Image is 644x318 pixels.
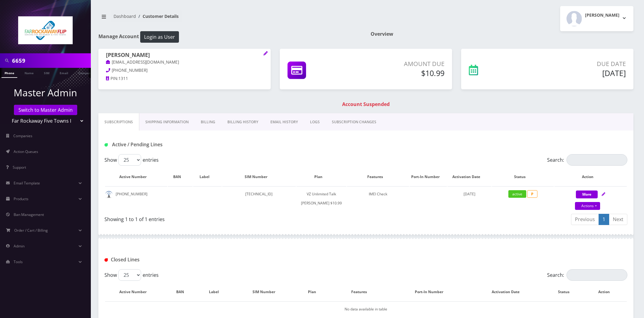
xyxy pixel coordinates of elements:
[585,13,619,18] h2: [PERSON_NAME]
[104,142,273,147] h1: Active / Pending Lines
[136,13,179,19] li: Customer Details
[12,55,89,66] input: Search in Company
[14,105,77,115] a: Switch to Master Admin
[524,68,626,78] h5: [DATE]
[118,269,141,281] select: Showentries
[571,214,599,225] a: Previous
[13,165,26,170] span: Support
[471,283,547,301] th: Activation Date: activate to sort column ascending
[75,68,96,77] a: Company
[347,168,409,186] th: Features: activate to sort column ascending
[326,113,382,131] a: SUBSCRIPTION CHANGES
[371,31,634,37] h1: Overview
[394,283,470,301] th: Port-In Number: activate to sort column ascending
[296,168,347,186] th: Plan: activate to sort column ascending
[221,113,264,131] a: Billing History
[235,283,299,301] th: SIM Number: activate to sort column ascending
[140,31,179,43] button: Login as User
[410,168,447,186] th: Port-In Number: activate to sort column ascending
[547,269,627,281] label: Search:
[13,133,32,138] span: Companies
[447,168,491,186] th: Activation Date: activate to sort column ascending
[222,168,296,186] th: SIM Number: activate to sort column ascending
[118,154,141,166] select: Showentries
[104,269,159,281] label: Show entries
[105,301,627,317] td: No data available in table
[57,68,71,77] a: Email
[104,258,108,262] img: Closed Lines
[357,68,444,78] h5: $10.99
[106,76,118,82] a: PIN:
[547,154,627,166] label: Search:
[21,68,37,77] a: Name
[18,16,73,44] img: Far Rockaway Five Towns Flip
[296,186,347,211] td: VZ Unlimited Talk [PERSON_NAME] $10.99
[464,191,475,197] span: [DATE]
[575,202,600,210] a: Actions
[106,59,179,65] a: [EMAIL_ADDRESS][DOMAIN_NAME]
[98,10,362,27] nav: breadcrumb
[106,52,263,59] h1: [PERSON_NAME]
[168,168,193,186] th: BAN: activate to sort column ascending
[41,68,52,77] a: SIM
[357,59,444,68] p: Amount Due
[299,283,331,301] th: Plan: activate to sort column ascending
[104,154,159,166] label: Show entries
[168,283,199,301] th: BAN: activate to sort column ascending
[304,113,326,131] a: LOGS
[200,283,235,301] th: Label: activate to sort column ascending
[14,212,44,217] span: Ban Management
[576,190,598,198] button: More
[104,143,108,147] img: Active / Pending Lines
[98,113,139,131] a: Subscriptions
[139,33,179,40] a: Login as User
[347,190,409,199] div: IMEI Check
[14,196,28,201] span: Products
[104,213,362,223] div: Showing 1 to 1 of 1 entries
[587,283,627,301] th: Action : activate to sort column ascending
[566,269,627,281] input: Search:
[14,149,38,154] span: Action Queues
[2,68,17,78] a: Phone
[547,283,586,301] th: Status: activate to sort column ascending
[195,113,221,131] a: Billing
[105,283,167,301] th: Active Number: activate to sort column descending
[105,186,167,211] td: [PHONE_NUMBER]
[112,68,147,73] span: [PHONE_NUMBER]
[14,181,40,186] span: Email Template
[105,168,167,186] th: Active Number: activate to sort column ascending
[105,191,113,198] img: default.png
[560,6,633,31] button: [PERSON_NAME]
[98,31,362,43] h1: Manage Account
[554,168,627,186] th: Action: activate to sort column ascending
[104,257,273,263] h1: Closed Lines
[139,113,195,131] a: Shipping Information
[14,243,25,249] span: Admin
[508,190,526,198] span: active
[566,154,627,166] input: Search:
[331,283,393,301] th: Features: activate to sort column ascending
[118,76,128,81] span: 1311
[14,228,48,233] span: Order / Cart / Billing
[599,214,609,225] a: 1
[609,214,627,225] a: Next
[492,168,554,186] th: Status: activate to sort column ascending
[222,186,296,211] td: [TECHNICAL_ID]
[527,190,537,198] span: P
[524,59,626,68] p: Due Date
[193,168,221,186] th: Label: activate to sort column ascending
[264,113,304,131] a: EMAIL HISTORY
[114,13,136,19] a: Dashboard
[100,101,632,107] h1: Account Suspended
[14,259,23,264] span: Tools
